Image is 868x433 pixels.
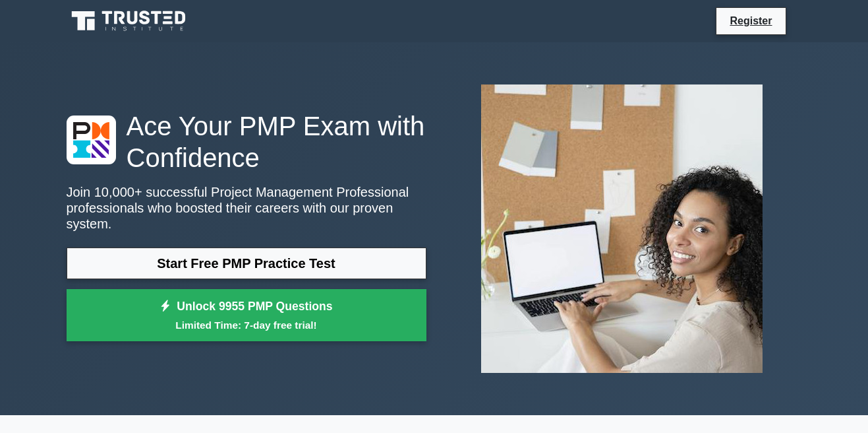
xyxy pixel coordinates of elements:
p: Join 10,000+ successful Project Management Professional professionals who boosted their careers w... [67,184,426,232]
small: Limited Time: 7-day free trial! [83,317,410,333]
a: Register [722,13,780,29]
a: Start Free PMP Practice Test [67,248,426,279]
a: Unlock 9955 PMP QuestionsLimited Time: 7-day free trial! [67,289,426,342]
h1: Ace Your PMP Exam with Confidence [67,110,426,174]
